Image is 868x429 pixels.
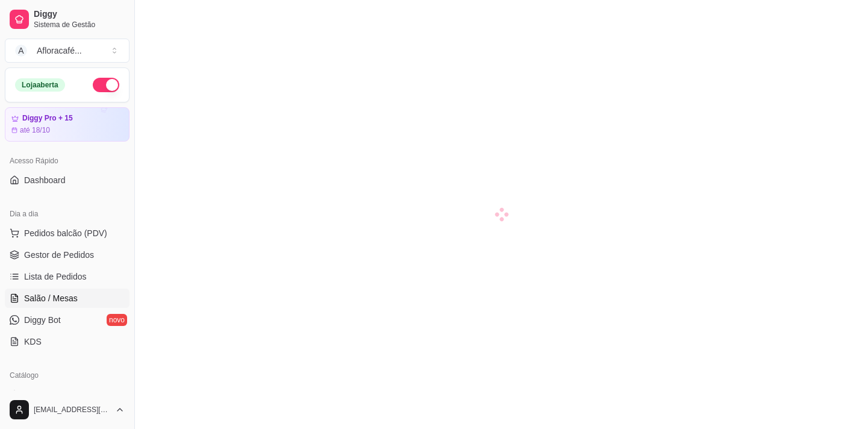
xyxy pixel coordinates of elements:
article: Diggy Pro + 15 [22,114,73,123]
a: Salão / Mesas [5,289,130,308]
span: Lista de Pedidos [24,271,87,283]
a: DiggySistema de Gestão [5,5,130,34]
span: Produtos [24,389,58,401]
div: Catálogo [5,366,130,385]
span: A [15,45,27,57]
div: Dia a dia [5,204,130,224]
span: Sistema de Gestão [34,20,125,30]
div: Loja aberta [15,78,65,92]
button: Pedidos balcão (PDV) [5,224,130,243]
span: Gestor de Pedidos [24,249,94,261]
div: Afloracafé ... [37,45,82,57]
button: Alterar Status [93,78,119,92]
span: Pedidos balcão (PDV) [24,227,107,239]
a: Produtos [5,385,130,404]
button: Select a team [5,39,130,63]
span: Diggy Bot [24,314,61,326]
span: [EMAIL_ADDRESS][DOMAIN_NAME] [34,405,110,415]
a: Gestor de Pedidos [5,245,130,265]
span: Dashboard [24,174,66,186]
a: Diggy Pro + 15até 18/10 [5,107,130,142]
span: Salão / Mesas [24,292,78,304]
a: Lista de Pedidos [5,267,130,286]
a: Dashboard [5,171,130,190]
span: KDS [24,336,42,348]
a: KDS [5,332,130,351]
div: Acesso Rápido [5,151,130,171]
article: até 18/10 [20,125,50,135]
span: Diggy [34,9,125,20]
button: [EMAIL_ADDRESS][DOMAIN_NAME] [5,395,130,424]
a: Diggy Botnovo [5,310,130,330]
